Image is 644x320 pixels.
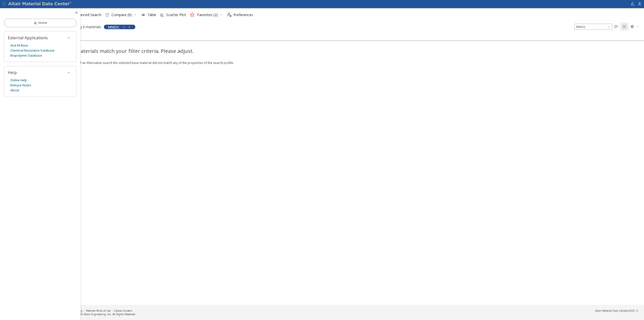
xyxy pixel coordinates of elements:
[38,21,47,25] span: Home
[114,309,132,312] a: Cookie Consent
[197,13,218,17] span: Favorites (2)
[147,13,156,17] span: Table
[575,24,612,30] span: Metric
[10,83,31,88] a: Release Notes
[10,88,19,93] a: About
[8,2,72,7] img: Altair Material Data Center
[575,24,612,30] div: Unit System
[614,25,618,29] i: 
[227,13,231,17] i: 
[595,309,638,312] div: (v2025.1)
[612,23,620,31] button: Table View
[620,23,628,31] button: Tile View
[68,24,101,29] div: Showing 0 materials
[10,78,27,83] a: Online Help
[10,48,55,53] a: Chemical Resistance Database
[74,312,136,316] div: © 2025 Altair Engineering, Inc. All Rights Reserved.
[8,35,48,41] span: External Applications
[595,309,627,312] span: Altair Material Data Center
[10,53,42,58] a: Biopolymer Database
[10,43,28,48] a: Visit M-Base
[105,13,109,17] i: 
[628,23,641,31] button: Theme
[73,13,101,17] span: Advanced Search
[630,25,634,29] i: 
[86,309,110,312] a: Website Terms of Use
[108,25,119,29] span: MMDC
[622,25,626,29] i: 
[8,70,17,75] span: Help
[166,13,186,17] span: Scatter Plot
[233,13,253,17] span: Preferences
[111,13,132,17] span: Compare (0)
[4,19,76,27] a: Home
